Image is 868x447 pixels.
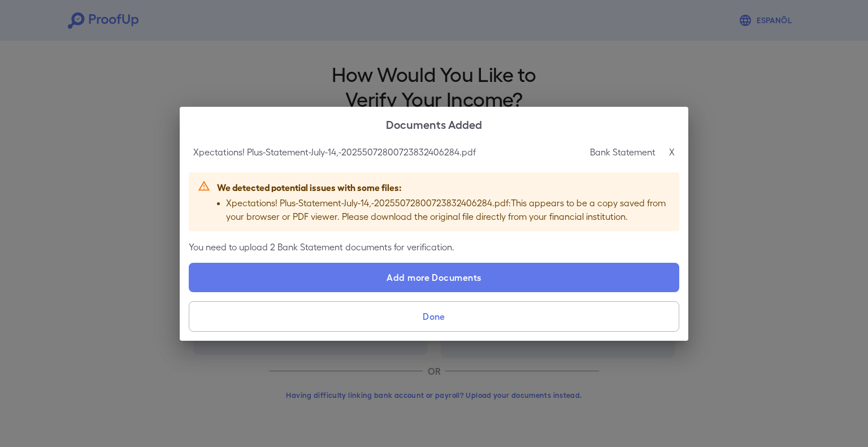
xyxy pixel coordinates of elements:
p: We detected potential issues with some files: [217,180,670,194]
button: Done [189,301,679,332]
p: X [669,145,675,159]
h2: Documents Added [180,107,688,141]
p: Xpectations! Plus-Statement-July-14,-20255072800723832406284.pdf [193,145,476,159]
label: Add more Documents [189,263,679,292]
p: You need to upload 2 Bank Statement documents for verification. [189,240,679,254]
p: Xpectations! Plus-Statement-July-14,-20255072800723832406284.pdf : This appears to be a copy save... [226,196,670,223]
p: Bank Statement [590,145,656,159]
